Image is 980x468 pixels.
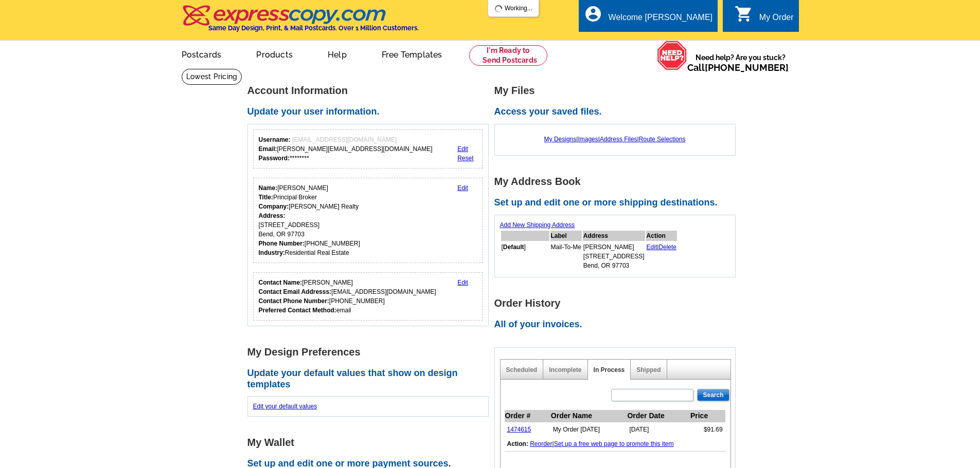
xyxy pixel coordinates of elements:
a: Same Day Design, Print, & Mail Postcards. Over 1 Million Customers. [182,12,419,32]
strong: Address: [259,212,286,219]
div: [PERSON_NAME] Principal Broker [PERSON_NAME] Realty [STREET_ADDRESS] Bend, OR 97703 [PHONE_NUMBER... [259,183,360,257]
td: | [505,437,725,452]
div: Who should we contact regarding order issues? [253,272,483,321]
strong: Contact Email Addresss: [259,288,332,295]
a: Shipped [636,366,661,373]
b: Default [503,244,524,251]
td: [ ] [501,242,549,271]
strong: Company: [259,203,289,210]
h2: Update your default values that show on design templates [247,368,494,390]
th: Label [550,231,582,241]
strong: Contact Name: [259,279,302,286]
th: Order # [505,410,550,422]
div: Your personal details. [253,178,483,263]
a: Help [311,42,363,66]
a: Edit [457,279,468,286]
a: Postcards [165,42,238,66]
div: My Order [759,13,794,27]
th: Order Date [627,410,689,422]
span: Call [687,62,789,73]
div: Your login information. [253,129,483,169]
div: | | | [500,129,730,149]
div: [PERSON_NAME][EMAIL_ADDRESS][DOMAIN_NAME] ******** [259,135,433,163]
td: My Order [DATE] [550,422,627,437]
a: Add New Shipping Address [500,221,575,229]
h1: My Design Preferences [247,347,494,358]
a: Delete [658,244,676,251]
div: Welcome [PERSON_NAME] [609,13,712,27]
img: loading... [494,5,503,13]
img: help [657,41,687,70]
h2: Set up and edit one or more shipping destinations. [494,197,741,209]
strong: Title: [259,194,273,201]
a: 1474615 [507,426,531,433]
a: Address Files [600,136,637,143]
a: Edit [457,184,468,192]
th: Price [690,410,725,422]
strong: Password: [259,155,290,162]
td: [PERSON_NAME] [STREET_ADDRESS] Bend, OR 97703 [583,242,645,271]
a: Reorder [530,440,552,447]
b: Action: [507,440,528,447]
h1: Account Information [247,85,494,96]
a: Edit [647,244,657,251]
h1: My Files [494,85,741,96]
strong: Name: [259,184,278,192]
a: Products [240,42,309,66]
strong: Contact Phone Number: [259,297,329,305]
div: [PERSON_NAME] [EMAIL_ADDRESS][DOMAIN_NAME] [PHONE_NUMBER] email [259,278,436,315]
span: Need help? Are you stuck? [687,52,794,73]
td: Mail-To-Me [550,242,582,271]
input: Search [697,389,729,401]
strong: Industry: [259,249,285,256]
td: $91.69 [690,422,725,437]
td: [DATE] [627,422,689,437]
a: Incomplete [549,366,581,373]
h2: Access your saved files. [494,106,741,118]
a: shopping_cart My Order [735,11,794,24]
strong: Preferred Contact Method: [259,307,336,314]
a: [PHONE_NUMBER] [705,62,789,73]
h2: Update your user information. [247,106,494,118]
a: Scheduled [506,366,538,373]
strong: Phone Number: [259,240,305,247]
a: Free Templates [365,42,459,66]
h1: My Address Book [494,176,741,187]
strong: Username: [259,136,291,143]
th: Action [646,231,678,241]
a: Reset [457,155,473,162]
h1: My Wallet [247,437,494,448]
i: account_circle [584,5,602,23]
a: Edit [457,145,468,153]
h1: Order History [494,298,741,309]
a: In Process [594,366,625,373]
i: shopping_cart [735,5,753,23]
span: [EMAIL_ADDRESS][DOMAIN_NAME] [292,136,397,143]
td: | [646,242,678,271]
th: Address [583,231,645,241]
th: Order Name [550,410,627,422]
h4: Same Day Design, Print, & Mail Postcards. Over 1 Million Customers. [208,24,419,32]
a: Images [578,136,598,143]
strong: Email: [259,145,277,153]
a: My Designs [544,136,577,143]
a: Edit your default values [253,403,317,410]
a: Route Selections [639,136,686,143]
h2: All of your invoices. [494,319,741,330]
a: Set up a free web page to promote this item [554,440,674,447]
